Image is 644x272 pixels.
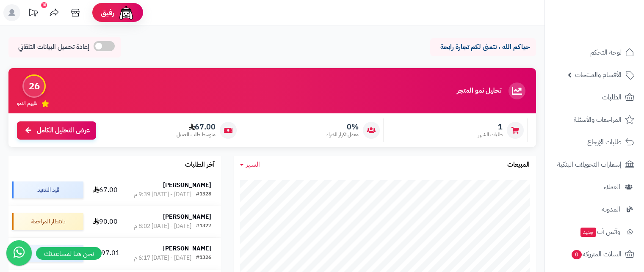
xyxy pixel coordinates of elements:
[478,131,503,138] span: طلبات الشهر
[177,122,216,132] span: 67.00
[550,244,639,264] a: السلات المتروكة0
[478,122,503,132] span: 1
[604,181,620,193] span: العملاء
[580,228,596,237] span: جديد
[587,136,622,148] span: طلبات الإرجاع
[507,161,530,169] h3: المبيعات
[240,160,260,170] a: الشهر
[37,126,90,135] span: عرض التحليل الكامل
[571,248,622,260] span: السلات المتروكة
[118,4,135,21] img: ai-face.png
[196,190,211,199] div: #1328
[163,181,211,190] strong: [PERSON_NAME]
[557,159,622,170] span: إشعارات التحويلات البنكية
[246,159,260,170] span: الشهر
[550,222,639,242] a: وآتس آبجديد
[12,213,83,230] div: بانتظار المراجعة
[12,245,83,262] div: قيد التنفيذ
[22,4,44,23] a: تحديثات المنصة
[196,222,211,231] div: #1327
[326,131,359,138] span: معدل تكرار الشراء
[185,161,215,169] h3: آخر الطلبات
[602,91,622,103] span: الطلبات
[550,42,639,63] a: لوحة التحكم
[41,2,47,8] div: 10
[163,244,211,253] strong: [PERSON_NAME]
[550,177,639,197] a: العملاء
[550,199,639,220] a: المدونة
[18,42,89,52] span: إعادة تحميل البيانات التلقائي
[602,203,620,215] span: المدونة
[134,190,191,199] div: [DATE] - [DATE] 9:39 م
[163,212,211,221] strong: [PERSON_NAME]
[134,254,191,262] div: [DATE] - [DATE] 6:17 م
[550,154,639,175] a: إشعارات التحويلات البنكية
[572,250,582,259] span: 0
[87,206,124,237] td: 90.00
[580,226,620,238] span: وآتس آب
[101,8,114,18] span: رفيق
[177,131,216,138] span: متوسط طلب العميل
[550,110,639,130] a: المراجعات والأسئلة
[574,114,622,126] span: المراجعات والأسئلة
[87,174,124,206] td: 67.00
[17,121,96,140] a: عرض التحليل الكامل
[457,87,501,95] h3: تحليل نمو المتجر
[550,132,639,152] a: طلبات الإرجاع
[575,69,622,81] span: الأقسام والمنتجات
[17,100,37,107] span: تقييم النمو
[437,42,530,52] p: حياكم الله ، نتمنى لكم تجارة رابحة
[12,181,83,198] div: قيد التنفيذ
[134,222,191,231] div: [DATE] - [DATE] 8:02 م
[326,122,359,132] span: 0%
[550,87,639,107] a: الطلبات
[196,254,211,262] div: #1326
[590,47,622,58] span: لوحة التحكم
[87,238,124,269] td: 397.01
